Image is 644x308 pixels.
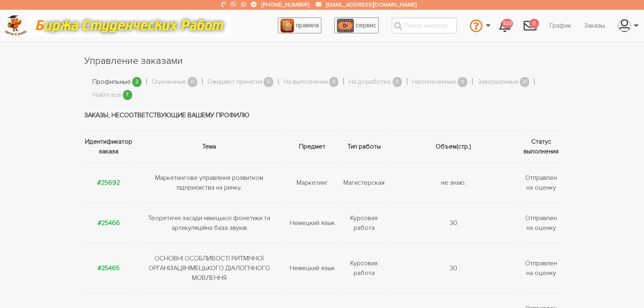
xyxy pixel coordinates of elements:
th: Объем(стр.) [387,131,520,163]
h1: Управление заказами [84,54,560,68]
td: Отправлен на оценку [520,203,560,243]
a: На доработке [349,77,391,87]
span: 21 [520,77,530,87]
td: Курсовая работа [341,203,387,243]
a: Завершенные [478,77,519,87]
td: Курсовая работа [341,243,387,293]
span: 0 [329,77,339,87]
a: 523 [493,15,517,37]
td: Отправлен на оценку [520,163,560,203]
a: #25692 [97,179,120,187]
td: Маркетингове управління розвитком підприємства на ринку. [135,163,283,203]
th: Тип работы [341,131,387,163]
span: 0 [458,77,467,87]
a: Ожидают принятия [207,77,262,87]
th: Предмет [283,131,341,163]
th: Тема [135,131,283,163]
img: agreement_icon-feca34a61ba7f3d1581b08bc946b2ec1ccb426f67415f344566775c155b7f62c.png [280,19,294,33]
td: Маркетинг [283,163,341,203]
img: logo-c4363faeb99b52c628a42810ed6dfb4293a56d4e4775eb116515dfe7f33672af.png [4,15,27,36]
span: сервис [356,21,376,29]
span: 0 [264,77,273,87]
a: На выполнении [284,77,328,87]
a: правила [278,17,321,33]
td: Немецкий язык [283,243,341,293]
input: Поиск заказов [392,17,457,33]
a: [EMAIL_ADDRESS][DOMAIN_NAME] [326,1,417,8]
td: Немецкий язык [283,203,341,243]
td: 30 [387,243,520,293]
td: не знаю. [387,163,520,203]
a: 0 [517,15,543,37]
td: Отправлен на оценку [520,243,560,293]
td: Заказы, несоответствующие вашему профилю [84,100,560,131]
a: Найти все [92,90,122,100]
span: правила [296,21,319,29]
span: 0 [188,77,197,87]
a: [PHONE_NUMBER] [262,1,309,8]
span: 2 [132,77,142,87]
span: 0 [529,19,539,29]
img: motto-12e01f5a76059d5f6a28199ef077b1f78e012cfde436ab5cf1d4517935686d32.gif [28,14,231,37]
a: #25465 [98,264,120,272]
a: Профильные [92,77,131,87]
td: 30 [387,203,520,243]
span: 0 [393,77,402,87]
span: 7 [123,90,133,100]
a: Неоплаченные [412,77,456,87]
span: 523 [502,19,513,29]
th: Идентификатор заказа [84,131,135,163]
a: сервис [334,17,379,33]
a: График [543,18,578,33]
th: Статус выполнения [520,131,560,163]
a: #25466 [98,219,120,227]
a: Оцененные [152,77,186,87]
td: Теоретичні засади німецької фонетики та артикуляційна база звуків [135,203,283,243]
a: Заказы [578,18,611,33]
td: ОСНОВНІ ОСОБЛИВОСТІ РИТМІЧНОЇ ОРГАНІЗАЦІЇНІМЕЦЬКОГО ДІАЛОГІЧНОГО МОВЛЕННЯ [135,243,283,293]
img: play_icon-49f7f135c9dc9a03216cfdbccbe1e3994649169d890fb554cedf0eac35a01ba8.png [337,19,354,33]
td: Магистерская [341,163,387,203]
